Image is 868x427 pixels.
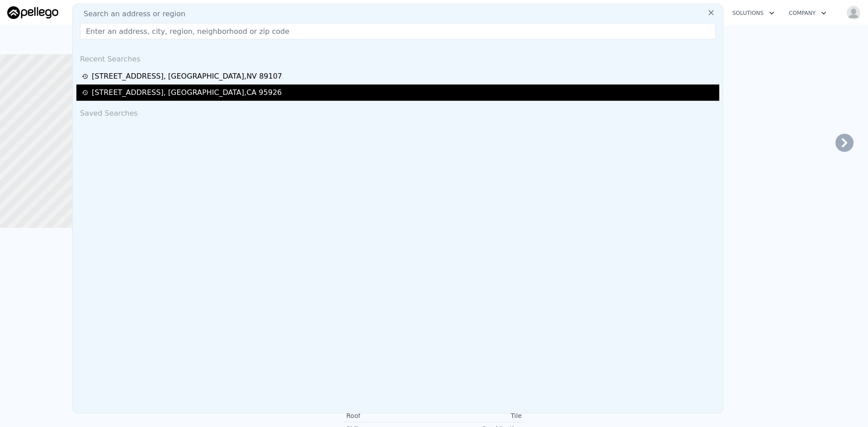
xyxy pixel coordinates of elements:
img: Pellego [7,6,58,19]
div: Recent Searches [76,47,719,68]
div: Saved Searches [76,101,719,122]
img: avatar [846,5,861,20]
span: Search an address or region [76,9,185,19]
button: Company [782,5,834,21]
div: Roof [346,411,434,420]
button: Solutions [725,5,782,21]
div: [STREET_ADDRESS] , [GEOGRAPHIC_DATA] , CA 95926 [92,87,282,98]
input: Enter an address, city, region, neighborhood or zip code [80,23,716,39]
div: Tile [434,411,522,420]
a: [STREET_ADDRESS], [GEOGRAPHIC_DATA],NV 89107 [82,71,717,82]
a: [STREET_ADDRESS], [GEOGRAPHIC_DATA],CA 95926 [82,87,717,98]
div: [STREET_ADDRESS] , [GEOGRAPHIC_DATA] , NV 89107 [92,71,282,82]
